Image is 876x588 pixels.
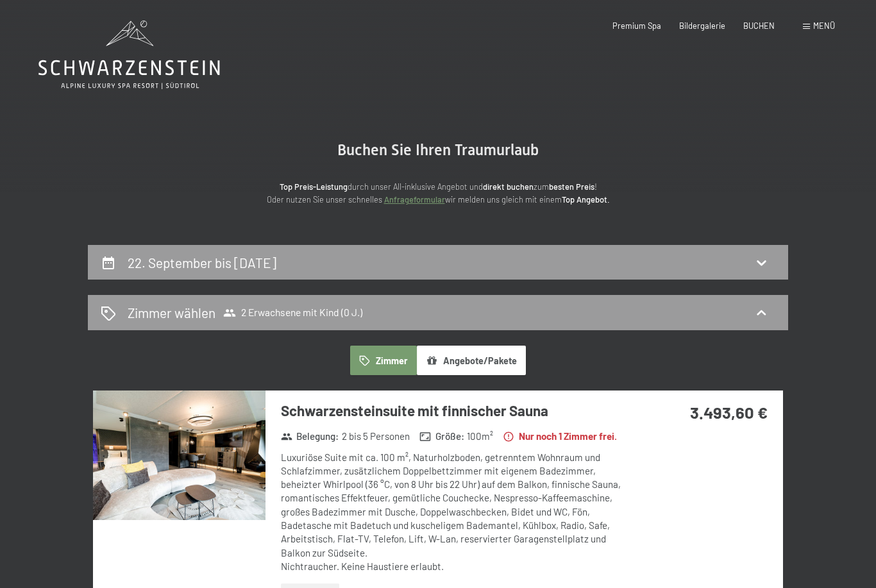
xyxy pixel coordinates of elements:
[417,346,526,375] button: Angebote/Pakete
[281,430,339,443] strong: Belegung :
[181,180,695,206] p: durch unser All-inklusive Angebot und zum ! Oder nutzen Sie unser schnelles wir melden uns gleich...
[679,21,725,31] a: Bildergalerie
[503,430,617,443] strong: Nur noch 1 Zimmer frei.
[690,402,768,422] strong: 3.493,60 €
[337,141,539,159] span: Buchen Sie Ihren Traumurlaub
[549,181,594,192] strong: besten Preis
[280,181,348,192] strong: Top Preis-Leistung
[419,430,464,443] strong: Größe :
[612,21,661,31] a: Premium Spa
[384,194,445,205] a: Anfrageformular
[562,194,610,205] strong: Top Angebot.
[281,401,628,421] h3: Schwarzensteinsuite mit finnischer Sauna
[93,391,265,520] img: mss_renderimg.php
[128,303,215,322] h2: Zimmer wählen
[281,451,628,574] div: Luxuriöse Suite mit ca. 100 m², Naturholzboden, getrenntem Wohnraum und Schlafzimmer, zusätzliche...
[350,346,417,375] button: Zimmer
[813,21,835,31] span: Menü
[128,255,276,271] h2: 22. September bis [DATE]
[342,430,410,443] span: 2 bis 5 Personen
[223,307,362,319] span: 2 Erwachsene mit Kind (0 J.)
[743,21,775,31] a: BUCHEN
[467,430,493,443] span: 100 m²
[483,181,534,192] strong: direkt buchen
